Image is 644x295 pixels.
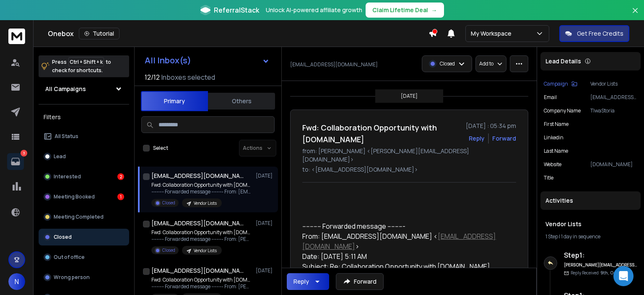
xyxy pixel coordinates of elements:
[39,128,129,145] button: All Status
[54,254,85,261] p: Out of office
[590,81,637,87] p: Vendor Lists
[287,273,329,290] button: Reply
[590,161,637,168] p: [DOMAIN_NAME]
[214,5,259,15] span: ReferralStack
[68,57,104,67] span: Ctrl + Shift + k
[545,57,581,65] p: Lead Details
[162,200,175,206] p: Closed
[545,233,636,240] div: |
[54,214,104,220] p: Meeting Completed
[145,56,191,65] h1: All Inbox(s)
[141,91,208,111] button: Primary
[544,94,557,101] p: Email
[55,133,78,140] p: All Status
[336,273,384,290] button: Forward
[117,193,124,200] div: 1
[366,3,444,18] button: Claim Lifetime Deal→
[151,219,244,227] h1: [EMAIL_ADDRESS][DOMAIN_NAME]
[256,220,275,227] p: [DATE]
[151,182,252,188] p: Fwd: Collaboration Opportunity with [DOMAIN_NAME]
[302,231,509,251] div: From: [EMAIL_ADDRESS][DOMAIN_NAME] < >
[302,147,516,164] p: from: [PERSON_NAME] <[PERSON_NAME][EMAIL_ADDRESS][DOMAIN_NAME]>
[302,122,461,145] h1: Fwd: Collaboration Opportunity with [DOMAIN_NAME]
[162,247,175,253] p: Closed
[466,122,516,130] p: [DATE] : 05:34 pm
[39,168,129,185] button: Interested2
[54,193,95,200] p: Meeting Booked
[151,188,252,195] p: ---------- Forwarded message --------- From: [EMAIL_ADDRESS][DOMAIN_NAME]
[561,233,600,240] span: 1 day in sequence
[7,153,24,170] a: 3
[479,60,493,67] p: Add to
[151,172,244,180] h1: [EMAIL_ADDRESS][DOMAIN_NAME]
[138,52,276,69] button: All Inbox(s)
[256,172,275,179] p: [DATE]
[151,229,252,236] p: Fwd: Collaboration Opportunity with [DOMAIN_NAME]
[545,220,636,228] h1: Vendor Lists
[630,5,641,25] button: Close banner
[293,277,309,286] div: Reply
[21,150,27,157] p: 3
[208,92,275,110] button: Others
[571,270,618,276] p: Reply Received
[559,25,629,42] button: Get Free Credits
[266,6,362,14] p: Unlock AI-powered affiliate growth
[544,81,577,87] button: Campaign
[290,61,378,68] p: [EMAIL_ADDRESS][DOMAIN_NAME]
[590,94,637,101] p: [EMAIL_ADDRESS][DOMAIN_NAME]
[544,175,553,181] p: title
[471,29,515,38] p: My Workspace
[48,28,428,39] div: Onebox
[600,270,618,276] span: 9th, Oct
[151,236,252,243] p: ---------- Forwarded message --------- From: [PERSON_NAME]
[302,165,516,174] p: to: <[EMAIL_ADDRESS][DOMAIN_NAME]>
[54,234,72,240] p: Closed
[54,274,90,281] p: Wrong person
[545,233,558,240] span: 1 Step
[39,249,129,266] button: Out of office
[117,173,124,180] div: 2
[194,248,217,254] p: Vendor Lists
[440,60,455,67] p: Closed
[54,153,66,160] p: Lead
[401,93,418,99] p: [DATE]
[8,273,25,290] button: N
[544,148,568,154] p: Last Name
[194,200,217,206] p: Vendor Lists
[39,111,129,123] h3: Filters
[39,81,129,97] button: All Campaigns
[544,121,569,128] p: First Name
[302,221,509,231] div: ---------- Forwarded message ---------
[153,145,168,151] label: Select
[151,266,244,275] h1: [EMAIL_ADDRESS][DOMAIN_NAME]
[492,134,516,143] div: Forward
[161,72,215,82] h3: Inboxes selected
[590,107,637,114] p: TlwaStoria
[145,72,160,82] span: 12 / 12
[613,266,634,286] div: Open Intercom Messenger
[39,229,129,245] button: Closed
[302,251,509,261] div: Date: [DATE] 5:11 AM
[151,283,252,290] p: ---------- Forwarded message --------- From: [PERSON_NAME]
[39,148,129,165] button: Lead
[79,28,119,39] button: Tutorial
[564,250,637,260] h6: Step 1 :
[302,261,509,272] div: Subject: Re: Collaboration Opportunity with [DOMAIN_NAME]
[564,262,637,268] h6: [PERSON_NAME][EMAIL_ADDRESS][DOMAIN_NAME]
[45,85,86,93] h1: All Campaigns
[54,173,81,180] p: Interested
[544,107,581,114] p: Company Name
[544,161,561,168] p: website
[52,58,111,75] p: Press to check for shortcuts.
[39,209,129,225] button: Meeting Completed
[577,29,623,38] p: Get Free Credits
[431,6,437,14] span: →
[256,267,275,274] p: [DATE]
[540,191,641,210] div: Activities
[151,277,252,283] p: Fwd: Collaboration Opportunity with [DOMAIN_NAME]
[544,134,563,141] p: linkedin
[39,269,129,286] button: Wrong person
[469,134,485,143] button: Reply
